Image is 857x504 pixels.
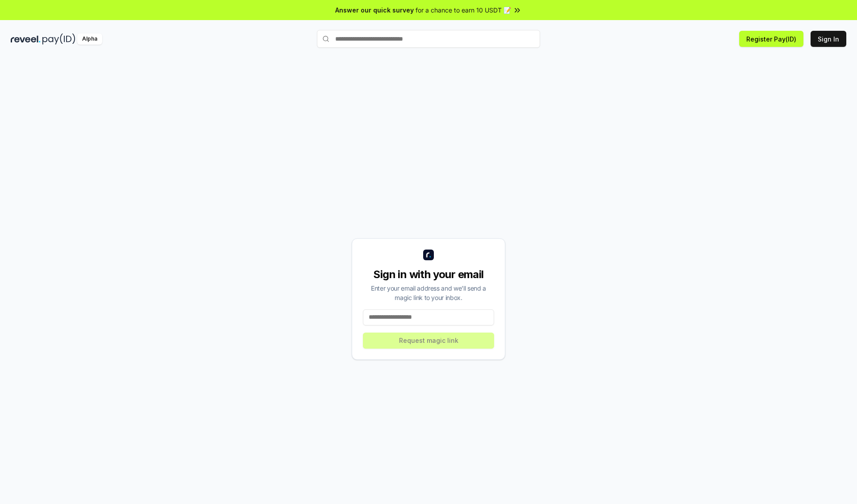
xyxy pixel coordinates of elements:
div: Enter your email address and we’ll send a magic link to your inbox. [363,283,494,302]
button: Register Pay(ID) [739,31,803,47]
div: Alpha [77,33,102,45]
div: Sign in with your email [363,267,494,282]
img: logo_small [423,250,434,260]
span: for a chance to earn 10 USDT 📝 [416,5,511,15]
img: pay_id [42,33,75,45]
img: reveel_dark [11,33,41,45]
span: Answer our quick survey [335,5,414,15]
button: Sign In [811,31,846,47]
